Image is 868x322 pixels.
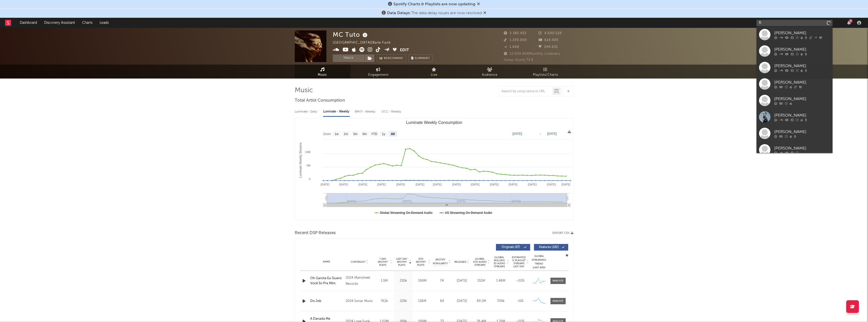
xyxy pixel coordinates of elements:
span: Engagement [368,72,389,78]
input: Search for artists [756,20,833,26]
div: 230k [395,278,412,283]
a: [PERSON_NAME] [756,76,833,92]
a: [PERSON_NAME] [756,109,833,125]
div: 2024 Sonar Music [346,298,373,304]
text: [DATE] [512,132,522,136]
span: 7 Day Spotify Plays [376,257,390,267]
span: Dismiss [483,11,486,15]
span: Playlists/Charts [533,72,558,78]
a: Music [295,65,350,79]
div: Name [310,260,343,264]
span: Copyright [351,260,365,263]
button: Edit [400,47,409,53]
text: 1w [335,132,339,136]
text: 1y [382,132,385,136]
text: Luminate Weekly Consumption [406,120,462,125]
text: [DATE] [339,183,348,186]
div: 1.48M [492,278,509,283]
a: Discovery Assistant [41,18,79,28]
div: [PERSON_NAME] [774,96,830,102]
div: 709k [492,299,509,304]
div: [GEOGRAPHIC_DATA] | Baile Funk [333,40,397,46]
a: Leads [96,18,112,28]
text: [DATE] [547,183,556,186]
div: [PERSON_NAME] [774,46,830,52]
span: 12.699.868 Monthly Listeners [504,52,560,55]
span: Global ATD Audio Streams [473,257,487,267]
button: Summary [409,54,433,62]
div: [PERSON_NAME] [774,79,830,85]
text: [DATE] [396,183,405,186]
text: 0 [309,178,310,181]
button: Export CSV [552,232,574,235]
div: 74 [433,278,451,283]
text: → [539,132,542,136]
text: [DATE] [358,183,367,186]
input: Search by song name or URL [499,89,552,93]
text: [DATE] [377,183,386,186]
span: Features ( 182 ) [537,246,561,249]
div: [PERSON_NAME] [774,129,830,135]
a: Charts [79,18,96,28]
text: Luminate Weekly Streams [299,143,302,178]
text: YTD [371,132,377,136]
text: All [391,132,395,136]
text: [DATE] [415,183,424,186]
a: [PERSON_NAME] [756,43,833,59]
span: Live [431,72,437,78]
span: Recent DSP Releases [295,230,336,236]
text: Zoom [323,132,331,136]
span: Benchmark [384,55,403,62]
span: 249.631 [539,45,558,49]
button: Originals(87) [496,244,530,251]
span: Spotify Charts & Playlists are now updating [393,2,475,6]
text: [DATE] [471,183,479,186]
div: [DATE] [453,278,470,283]
text: [DATE] [490,183,499,186]
span: Released [454,260,466,263]
div: 136M [414,299,431,304]
div: [PERSON_NAME] [774,30,830,36]
span: Music [318,72,327,78]
a: Do Job [310,299,343,304]
button: Features(182) [534,244,568,251]
a: [PERSON_NAME] [756,26,833,43]
button: Track [333,54,364,62]
span: : The data delay issues are now resolved [387,11,482,15]
span: 4.690.529 [539,32,562,35]
div: 151M [473,278,490,283]
div: [PERSON_NAME] [774,63,830,69]
button: 6 [847,21,851,25]
text: [DATE] [321,183,329,186]
a: Playlists/Charts [518,65,574,79]
a: [PERSON_NAME] [756,59,833,76]
span: Total Artist Consumption [295,98,345,104]
div: 6 [849,19,853,23]
span: Last Day Spotify Plays [395,257,409,267]
div: OCC - Weekly [381,107,402,116]
text: 5M [306,164,310,167]
text: 1m [344,132,348,136]
div: BMAT - Weekly [355,107,376,116]
div: Global Streaming Trend (Last 60D) [531,254,547,270]
text: [DATE] [508,183,517,186]
text: [DATE] [561,183,570,186]
div: 89.2M [473,299,490,304]
div: 2024 Mainstreet Records [346,275,373,287]
span: 1.200.000 [504,39,527,42]
div: Luminate - Weekly [323,107,350,116]
div: [DATE] [453,299,470,304]
text: 10M [305,150,310,154]
a: Engagement [350,65,406,79]
a: [PERSON_NAME] [756,92,833,109]
span: Dismiss [477,2,480,6]
text: 3m [353,132,357,136]
svg: Luminate Weekly Consumption [295,118,573,220]
div: <5% [512,299,529,304]
text: Global Streaming On-Demand Audio [380,211,433,215]
text: 6m [362,132,367,136]
a: Oh Garota Eu Quero Você Só Pra Mim. [310,276,343,286]
text: [DATE] [547,132,557,136]
div: 229k [395,299,412,304]
span: Summary [415,57,430,60]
